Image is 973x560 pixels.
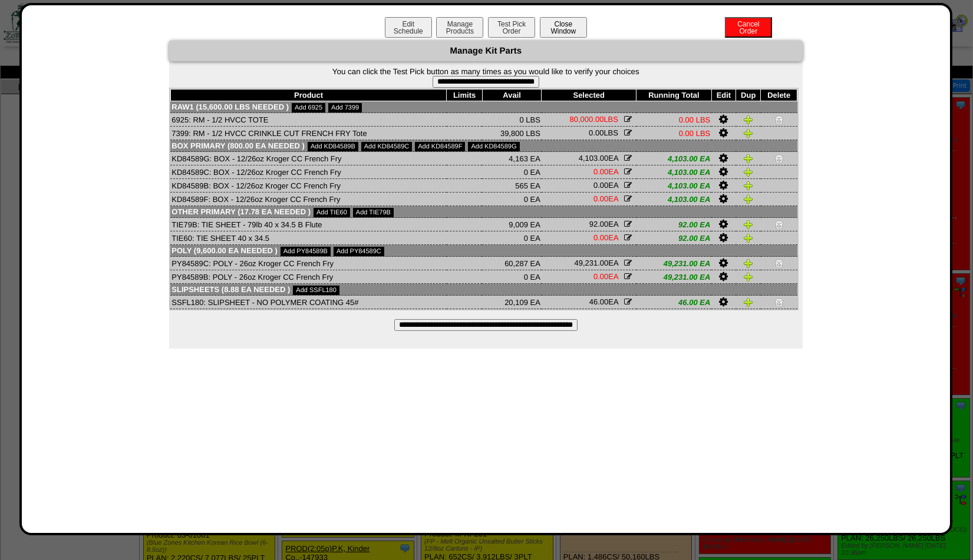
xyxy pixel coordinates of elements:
span: LBS [570,115,618,124]
td: Poly (9,600.00 EA needed ) [170,245,797,257]
a: Add PY84589B [281,247,331,256]
img: Delete Item [774,220,784,229]
td: 46.00 EA [636,296,712,309]
td: 4,103.00 EA [636,193,712,206]
td: Raw1 (15,600.00 LBS needed ) [170,101,797,113]
img: Delete Item [774,115,784,124]
td: 60,287 EA [482,257,542,270]
th: Selected [542,90,636,101]
a: Add TIE60 [314,208,350,217]
span: 80,000.00 [570,115,604,124]
td: 39,800 LBS [482,127,542,140]
td: 4,103.00 EA [636,179,712,193]
th: Delete [761,90,797,101]
span: 0.00 [593,194,608,203]
span: 49,231.00 [575,259,609,267]
button: EditSchedule [385,17,432,38]
a: CloseWindow [539,26,588,35]
span: EA [593,272,618,281]
td: 9,009 EA [482,218,542,231]
a: Add KD84589F [415,142,465,151]
td: 0 EA [482,193,542,206]
a: Add KD84589B [308,142,358,151]
td: 92.00 EA [636,218,712,231]
td: 0.00 LBS [636,113,712,127]
form: You can click the Test Pick button as many times as you would like to verify your choices [169,67,803,88]
img: Delete Item [774,297,784,307]
span: EA [589,220,618,228]
td: 0 EA [482,270,542,284]
td: SSFL180: SLIPSHEET - NO POLYMER COATING 45# [170,296,447,309]
td: 0 EA [482,165,542,179]
span: 4,103.00 [579,154,609,163]
td: 20,109 EA [482,296,542,309]
span: 0.00 [593,233,608,242]
button: CancelOrder [725,17,772,38]
td: PY84589C: POLY - 26oz Kroger CC French Fry [170,257,447,270]
td: PY84589B: POLY - 26oz Kroger CC French Fry [170,270,447,284]
td: KD84589G: BOX - 12/26oz Kroger CC French Fry [170,152,447,165]
td: 92.00 EA [636,231,712,245]
th: Running Total [636,90,712,101]
img: Duplicate Item [744,154,753,163]
span: EA [589,297,618,306]
button: ManageProducts [436,17,483,38]
span: 46.00 [589,297,609,306]
span: 0.00 [593,272,608,281]
td: KD84589C: BOX - 12/26oz Kroger CC French Fry [170,165,447,179]
span: EA [575,259,618,267]
img: Duplicate Item [744,181,753,190]
td: TIE79B: TIE SHEET - 79lb 40 x 34.5 B Flute [170,218,447,231]
td: TIE60: TIE SHEET 40 x 34.5 [170,231,447,245]
span: EA [579,154,618,163]
img: Duplicate Item [744,220,753,229]
th: Avail [482,90,542,101]
td: 0 LBS [482,113,542,127]
td: 6925: RM - 1/2 HVCC TOTE [170,113,447,127]
th: Product [170,90,447,101]
th: Dup [736,90,761,101]
td: 0 EA [482,231,542,245]
td: 0.00 LBS [636,127,712,140]
img: Duplicate Item [744,233,753,243]
a: Add KD84589C [361,142,412,151]
img: Duplicate Item [744,272,753,281]
td: KD84589F: BOX - 12/26oz Kroger CC French Fry [170,193,447,206]
span: 0.00 [589,128,603,137]
td: 49,231.00 EA [636,257,712,270]
button: CloseWindow [540,17,587,38]
span: 0.00 [593,167,608,176]
img: Duplicate Item [744,297,753,307]
td: 565 EA [482,179,542,193]
td: Other Primary (17.78 EA needed ) [170,206,797,218]
a: Add PY84589C [334,247,384,256]
span: EA [593,167,618,176]
td: 4,103.00 EA [636,152,712,165]
span: EA [593,233,618,242]
td: 7399: RM - 1/2 HVCC CRINKLE CUT FRENCH FRY Tote [170,127,447,140]
img: Delete Item [774,154,784,163]
a: Add 7399 [328,103,362,112]
img: Delete Item [774,259,784,268]
td: Slipsheets (8.88 EA needed ) [170,284,797,296]
a: Add 6925 [292,103,325,112]
img: Duplicate Item [744,194,753,204]
span: LBS [589,128,618,137]
span: 0.00 [593,181,608,190]
img: Duplicate Item [744,128,753,138]
th: Edit [711,90,735,101]
div: Manage Kit Parts [169,41,803,61]
span: EA [593,181,618,190]
span: 92.00 [589,220,609,228]
a: Add SSFL180 [293,286,339,295]
td: Box Primary (800.00 EA needed ) [170,140,797,152]
td: 4,163 EA [482,152,542,165]
td: 4,103.00 EA [636,165,712,179]
th: Limits [447,90,482,101]
img: Duplicate Item [744,259,753,268]
td: 49,231.00 EA [636,270,712,284]
span: EA [593,194,618,203]
td: KD84589B: BOX - 12/26oz Kroger CC French Fry [170,179,447,193]
img: Duplicate Item [744,115,753,124]
a: Add TIE79B [353,208,394,217]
